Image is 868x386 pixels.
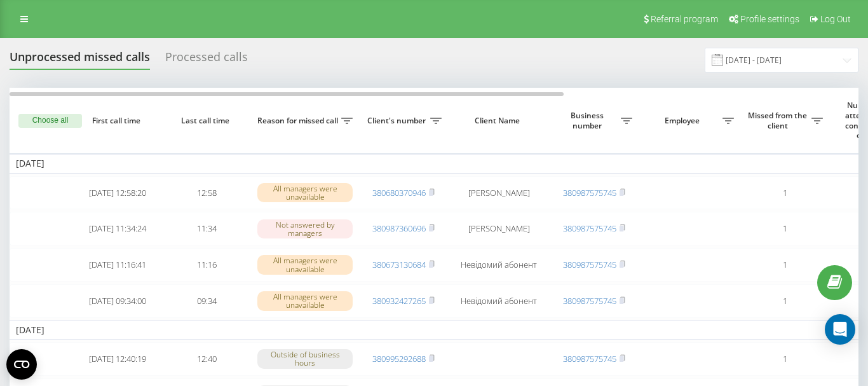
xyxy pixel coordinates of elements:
[448,284,550,318] td: Невідомий абонент
[448,212,550,245] td: [PERSON_NAME]
[563,353,616,364] a: 380987575745
[740,14,799,24] span: Profile settings
[556,111,621,130] span: Business number
[73,284,162,318] td: [DATE] 09:34:00
[448,248,550,282] td: Невідомий абонент
[740,248,829,282] td: 1
[257,291,353,310] div: All managers were unavailable
[372,259,426,270] a: 380673130684
[83,116,152,126] span: First call time
[372,187,426,198] a: 380680370946
[459,116,539,126] span: Client Name
[740,176,829,210] td: 1
[257,183,353,202] div: All managers were unavailable
[257,116,341,126] span: Reason for missed call
[645,116,722,126] span: Employee
[825,314,855,345] div: Open Intercom Messenger
[257,219,353,238] div: Not answered by managers
[365,116,430,126] span: Client's number
[257,349,353,368] div: Outside of business hours
[372,353,426,364] a: 380995292688
[162,176,251,210] td: 12:58
[165,50,248,70] div: Processed calls
[448,176,550,210] td: [PERSON_NAME]
[6,349,37,380] button: Open CMP widget
[10,50,150,70] div: Unprocessed missed calls
[372,223,426,234] a: 380987360696
[563,223,616,234] a: 380987575745
[740,342,829,376] td: 1
[257,255,353,274] div: All managers were unavailable
[651,14,718,24] span: Referral program
[162,248,251,282] td: 11:16
[73,212,162,245] td: [DATE] 11:34:24
[162,212,251,245] td: 11:34
[563,187,616,198] a: 380987575745
[162,284,251,318] td: 09:34
[172,116,241,126] span: Last call time
[162,342,251,376] td: 12:40
[18,114,82,128] button: Choose all
[73,176,162,210] td: [DATE] 12:58:20
[740,284,829,318] td: 1
[563,295,616,307] a: 380987575745
[372,295,426,307] a: 380932427265
[73,248,162,282] td: [DATE] 11:16:41
[563,259,616,270] a: 380987575745
[747,111,811,130] span: Missed from the client
[73,342,162,376] td: [DATE] 12:40:19
[820,14,851,24] span: Log Out
[740,212,829,245] td: 1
